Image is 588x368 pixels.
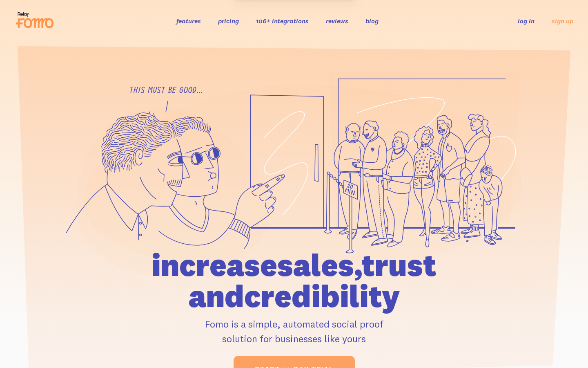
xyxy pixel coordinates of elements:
a: sign up [552,17,573,25]
a: 106+ integrations [256,17,309,25]
h1: increase sales, trust and credibility [105,249,483,312]
a: features [176,17,201,25]
p: Fomo is a simple, automated social proof solution for businesses like yours [105,316,483,346]
a: blog [365,17,379,25]
a: reviews [326,17,348,25]
a: log in [518,17,535,25]
a: pricing [218,17,239,25]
